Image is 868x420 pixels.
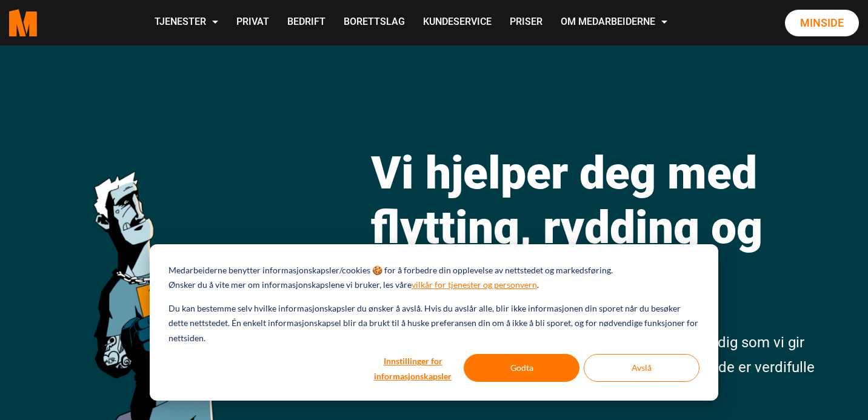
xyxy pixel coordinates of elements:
a: Privat [227,1,278,44]
a: Bedrift [278,1,335,44]
button: Avslå [584,354,699,382]
a: Priser [501,1,552,44]
a: Tjenester [145,1,227,44]
div: Cookie banner [150,244,718,401]
h1: Vi hjelper deg med flytting, rydding og avfallskjøring [371,145,859,309]
a: Minside [785,10,859,36]
p: Ønsker du å vite mer om informasjonskapslene vi bruker, les våre . [169,278,539,293]
a: Borettslag [335,1,414,44]
a: Om Medarbeiderne [552,1,676,44]
button: Innstillinger for informasjonskapsler [366,354,459,382]
p: Medarbeiderne benytter informasjonskapsler/cookies 🍪 for å forbedre din opplevelse av nettstedet ... [169,263,613,278]
button: Godta [464,354,579,382]
a: Kundeservice [414,1,501,44]
a: vilkår for tjenester og personvern [412,278,537,293]
p: Du kan bestemme selv hvilke informasjonskapsler du ønsker å avslå. Hvis du avslår alle, blir ikke... [169,301,699,346]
